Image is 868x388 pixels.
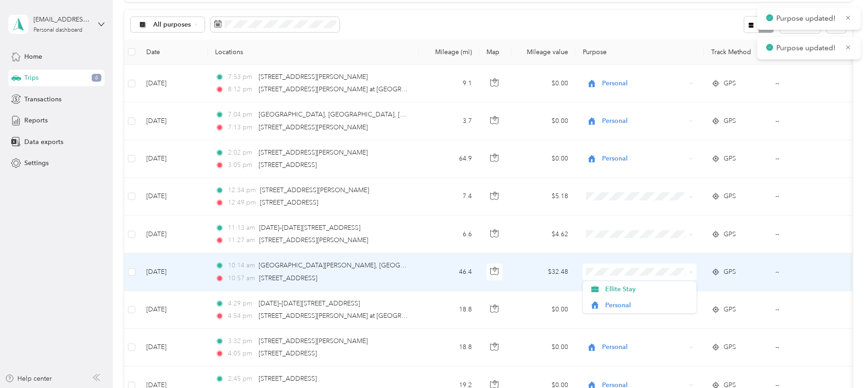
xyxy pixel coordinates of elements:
[228,148,254,158] span: 2:02 pm
[24,116,48,125] span: Reports
[259,274,317,282] span: [STREET_ADDRESS]
[511,178,575,216] td: $5.18
[511,140,575,178] td: $0.00
[33,15,91,24] div: [EMAIL_ADDRESS][DOMAIN_NAME]
[259,236,368,244] span: [STREET_ADDRESS][PERSON_NAME]
[817,337,868,388] iframe: Everlance-gr Chat Button Frame
[24,52,42,61] span: Home
[724,267,736,277] span: GPS
[776,43,838,54] p: Purpose updated!
[24,158,49,168] span: Settings
[139,140,208,178] td: [DATE]
[511,39,575,65] th: Mileage value
[228,349,254,359] span: 4:05 pm
[602,154,686,164] span: Personal
[259,299,360,307] span: [DATE]–[DATE][STREET_ADDRESS]
[511,65,575,102] td: $0.00
[24,94,61,104] span: Transactions
[228,72,254,82] span: 7:53 pm
[33,28,83,33] div: Personal dashboard
[139,178,208,216] td: [DATE]
[776,13,838,24] p: Purpose updated!
[704,39,768,65] th: Track Method
[511,291,575,329] td: $0.00
[768,65,851,102] td: --
[259,312,582,320] span: [STREET_ADDRESS][PERSON_NAME] at [GEOGRAPHIC_DATA], [GEOGRAPHIC_DATA], [GEOGRAPHIC_DATA]
[208,39,419,65] th: Locations
[575,39,704,65] th: Purpose
[259,123,368,131] span: [STREET_ADDRESS][PERSON_NAME]
[724,191,736,201] span: GPS
[724,154,736,164] span: GPS
[260,186,369,194] span: [STREET_ADDRESS][PERSON_NAME]
[139,39,208,65] th: Date
[139,329,208,366] td: [DATE]
[724,116,736,126] span: GPS
[259,149,368,156] span: [STREET_ADDRESS][PERSON_NAME]
[724,78,736,89] span: GPS
[605,300,690,310] span: Personal
[419,178,479,216] td: 7.4
[92,74,101,82] span: 6
[259,73,368,81] span: [STREET_ADDRESS][PERSON_NAME]
[228,261,254,271] span: 10:14 am
[724,229,736,239] span: GPS
[768,140,851,178] td: --
[479,39,511,65] th: Map
[419,39,479,65] th: Mileage (mi)
[724,342,736,352] span: GPS
[768,329,851,366] td: --
[724,305,736,315] span: GPS
[228,122,254,133] span: 7:13 pm
[259,161,317,169] span: [STREET_ADDRESS]
[24,73,39,83] span: Trips
[153,22,191,28] span: All purposes
[228,160,254,170] span: 3:05 pm
[228,110,254,120] span: 7:04 pm
[419,102,479,140] td: 3.7
[602,342,686,352] span: Personal
[768,253,851,291] td: --
[419,65,479,102] td: 9.1
[259,261,659,269] span: [GEOGRAPHIC_DATA][PERSON_NAME], [GEOGRAPHIC_DATA] at [GEOGRAPHIC_DATA], [GEOGRAPHIC_DATA], [GEOGR...
[228,185,256,195] span: 12:34 pm
[260,199,318,206] span: [STREET_ADDRESS]
[259,337,368,345] span: [STREET_ADDRESS][PERSON_NAME]
[139,102,208,140] td: [DATE]
[228,223,255,233] span: 11:13 am
[228,311,254,321] span: 4:54 pm
[259,375,317,382] span: [STREET_ADDRESS]
[419,216,479,253] td: 6.6
[139,65,208,102] td: [DATE]
[259,111,464,118] span: [GEOGRAPHIC_DATA], [GEOGRAPHIC_DATA], [GEOGRAPHIC_DATA]
[511,329,575,366] td: $0.00
[768,102,851,140] td: --
[5,374,52,383] button: Help center
[419,291,479,329] td: 18.8
[768,216,851,253] td: --
[228,235,255,245] span: 11:27 am
[259,85,582,93] span: [STREET_ADDRESS][PERSON_NAME] at [GEOGRAPHIC_DATA], [GEOGRAPHIC_DATA], [GEOGRAPHIC_DATA]
[139,291,208,329] td: [DATE]
[602,78,686,89] span: Personal
[768,178,851,216] td: --
[511,253,575,291] td: $32.48
[139,253,208,291] td: [DATE]
[228,84,254,94] span: 8:12 pm
[602,116,686,126] span: Personal
[419,140,479,178] td: 64.9
[419,253,479,291] td: 46.4
[511,102,575,140] td: $0.00
[139,216,208,253] td: [DATE]
[259,349,317,357] span: [STREET_ADDRESS]
[419,329,479,366] td: 18.8
[228,273,255,283] span: 10:57 am
[768,291,851,329] td: --
[228,374,254,384] span: 2:45 pm
[605,284,690,294] span: Ellite Stay
[228,336,254,346] span: 3:32 pm
[259,224,360,232] span: [DATE]–[DATE][STREET_ADDRESS]
[24,137,63,147] span: Data exports
[511,216,575,253] td: $4.62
